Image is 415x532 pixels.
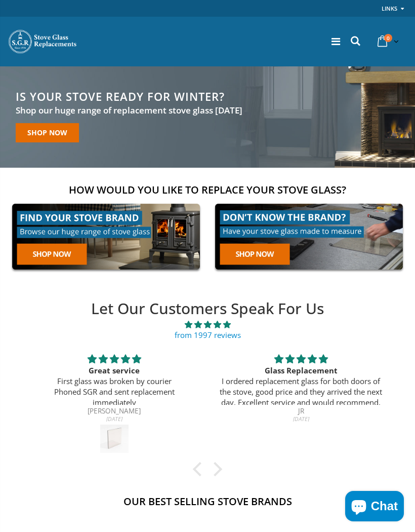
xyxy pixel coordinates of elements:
[16,105,242,117] h3: Shop our huge range of replacement stove glass [DATE]
[16,91,242,102] h2: Is your stove ready for winter?
[8,29,78,54] img: Stove Glass Replacement
[33,365,195,376] div: Great service
[33,416,195,422] div: [DATE]
[100,425,129,453] img: Chesneys 8kW Stove Glass - 397mm x 288mm
[220,365,382,376] div: Glass Replacement
[21,319,394,330] span: 4.90 stars
[220,376,382,408] p: I ordered replacement glass for both doors of the stove, good price and they arrived the next day...
[331,34,340,48] a: Menu
[382,2,397,15] a: Links
[8,183,407,197] h2: How would you like to replace your stove glass?
[21,298,394,319] h2: Let Our Customers Speak For Us
[8,495,407,508] h2: Our Best Selling Stove Brands
[33,408,195,416] div: [PERSON_NAME]
[8,199,204,274] img: find-your-brand-cta_9b334d5d-5c94-48ed-825f-d7972bbdebd0.jpg
[16,123,79,142] a: Shop now
[220,416,382,422] div: [DATE]
[342,491,407,524] inbox-online-store-chat: Shopify online store chat
[220,353,382,365] div: 5 stars
[33,353,195,365] div: 5 stars
[21,319,394,340] a: 4.90 stars from 1997 reviews
[33,376,195,419] p: First glass was broken by courier Phoned SGR and sent replacement immediately Excellent service
[384,34,392,42] span: 0
[175,330,241,340] a: from 1997 reviews
[211,199,407,274] img: made-to-measure-cta_2cd95ceb-d519-4648-b0cf-d2d338fdf11f.jpg
[373,31,401,51] a: 0
[220,408,382,416] div: JR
